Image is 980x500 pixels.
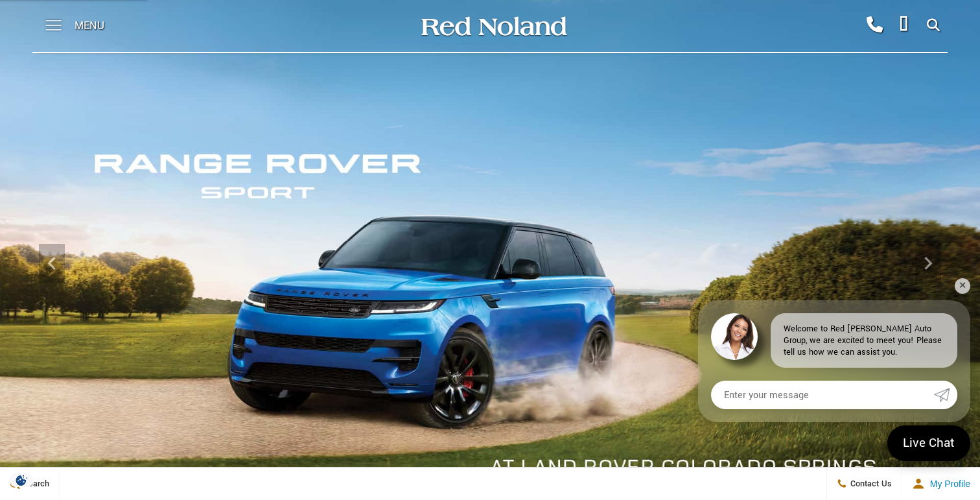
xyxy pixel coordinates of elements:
[934,381,957,409] a: Submit
[925,479,970,489] span: My Profile
[6,473,36,487] img: Opt-Out Icon
[847,478,892,490] span: Contact Us
[711,313,758,360] img: Agent profile photo
[771,313,957,368] div: Welcome to Red [PERSON_NAME] Auto Group, we are excited to meet you! Please tell us how we can as...
[902,468,980,500] button: Open user profile menu
[887,425,970,461] a: Live Chat
[39,244,65,283] div: Previous
[711,381,934,409] input: Enter your message
[915,244,941,283] div: Next
[896,435,961,452] span: Live Chat
[419,15,568,38] img: Red Noland Auto Group
[6,473,36,487] section: Click to Open Cookie Consent Modal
